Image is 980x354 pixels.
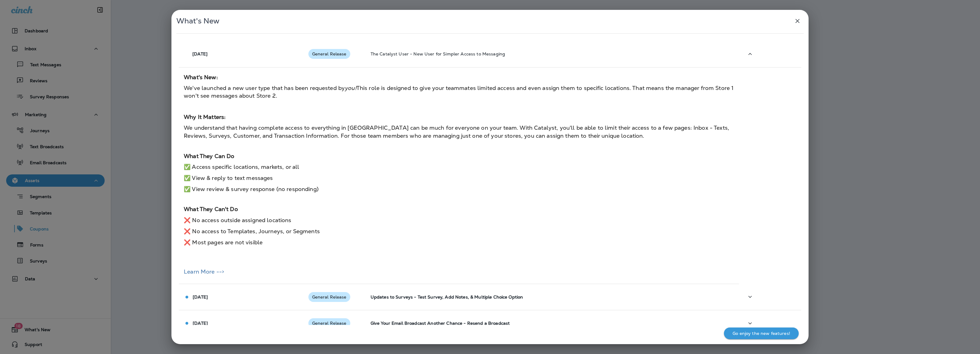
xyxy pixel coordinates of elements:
button: Go enjoy the new features! [724,328,799,339]
strong: What's New: [184,74,218,81]
em: you! [345,84,356,92]
span: General Release [308,295,350,299]
strong: What They Can't Do [184,205,238,213]
p: Go enjoy the new features! [733,331,790,336]
span: ❌ No access outside assigned locations [184,217,291,224]
span: ✅ View & reply to text messages [184,174,273,181]
span: ✅ View review & survey response (no responding) [184,185,319,193]
span: General Release [308,321,350,326]
span: We've launched a new user type that has been requested by [184,84,345,92]
span: We understand that having complete access to everything in [GEOGRAPHIC_DATA] can be much for ever... [184,124,729,139]
span: General Release [308,51,350,56]
p: [DATE] [193,295,208,299]
p: Give Your Email Broadcast Another Chance - Resend a Broadcast [371,321,734,326]
span: ✅ Access specific locations, markets, or all [184,163,299,170]
p: Updates to Surveys - Test Survey, Add Notes, & Multiple Choice Option [371,295,734,299]
span: This role is designed to give your teammates limited access and even assign them to specific loca... [184,84,733,100]
span: ❌ No access to Templates, Journeys, or Segments [184,228,320,235]
strong: Why It Matters: [184,113,226,120]
span: What's New [176,16,219,26]
p: The Catalyst User - New User for Simpler Access to Messaging [371,51,734,56]
strong: What They Can Do [184,153,234,160]
p: [DATE] [193,321,208,326]
a: Learn More --> [184,268,224,275]
span: ❌ Most pages are not visible [184,239,263,246]
p: [DATE] [192,51,207,56]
